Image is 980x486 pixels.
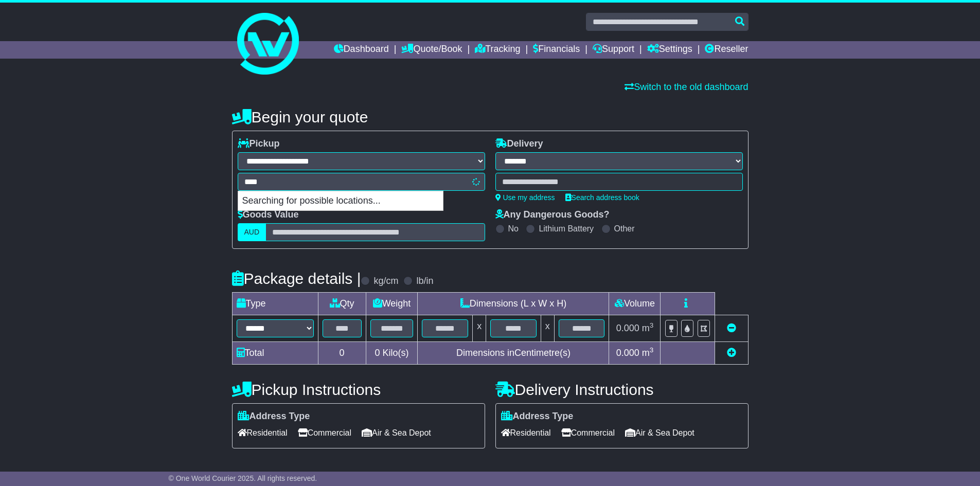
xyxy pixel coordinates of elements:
[334,41,389,59] a: Dashboard
[495,138,543,150] label: Delivery
[366,342,418,365] td: Kilo(s)
[508,224,519,233] label: No
[539,224,594,233] label: Lithium Battery
[616,348,639,358] span: 0.000
[238,411,310,422] label: Address Type
[416,276,433,287] label: lb/in
[298,425,351,441] span: Commercial
[650,321,654,329] sup: 3
[501,425,551,441] span: Residential
[238,425,288,441] span: Residential
[565,193,639,202] a: Search address book
[501,411,574,422] label: Address Type
[375,348,380,358] span: 0
[614,224,635,233] label: Other
[232,293,318,315] td: Type
[418,342,609,365] td: Dimensions in Centimetre(s)
[475,41,520,59] a: Tracking
[705,41,748,59] a: Reseller
[318,342,366,365] td: 0
[593,41,634,59] a: Support
[401,41,462,59] a: Quote/Book
[232,381,485,398] h4: Pickup Instructions
[473,315,486,342] td: x
[418,293,609,315] td: Dimensions (L x W x H)
[362,425,431,441] span: Air & Sea Depot
[238,173,485,191] typeahead: Please provide city
[727,323,736,333] a: Remove this item
[238,209,299,221] label: Goods Value
[642,323,654,333] span: m
[495,193,555,202] a: Use my address
[232,109,749,125] h4: Begin your quote
[238,191,443,211] p: Searching for possible locations...
[238,223,266,241] label: AUD
[533,41,580,59] a: Financials
[373,276,398,287] label: kg/cm
[495,381,749,398] h4: Delivery Instructions
[232,270,361,287] h4: Package details |
[495,209,610,221] label: Any Dangerous Goods?
[366,293,418,315] td: Weight
[609,293,661,315] td: Volume
[642,348,654,358] span: m
[625,82,748,92] a: Switch to the old dashboard
[647,41,692,59] a: Settings
[169,474,317,482] span: © One World Courier 2025. All rights reserved.
[232,342,318,365] td: Total
[561,425,615,441] span: Commercial
[616,323,639,333] span: 0.000
[727,348,736,358] a: Add new item
[650,346,654,354] sup: 3
[318,293,366,315] td: Qty
[238,138,280,150] label: Pickup
[541,315,554,342] td: x
[625,425,694,441] span: Air & Sea Depot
